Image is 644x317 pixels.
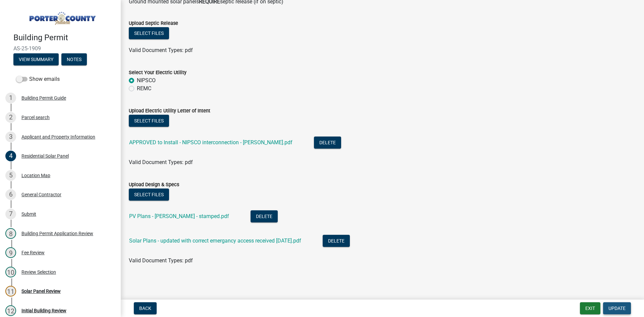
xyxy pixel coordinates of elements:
span: Valid Document Types: pdf [129,47,193,53]
label: Upload Design & Specs [129,182,179,187]
label: Select Your Electric Utility [129,70,186,75]
span: Back [139,306,151,311]
label: Upload Septic Release [129,21,178,26]
div: 5 [5,170,16,181]
div: 11 [5,286,16,297]
button: View Summary [13,53,59,65]
div: Building Permit Guide [21,96,66,100]
div: 3 [5,131,16,142]
wm-modal-confirm: Delete Document [314,140,341,146]
a: PV Plans - [PERSON_NAME] - stamped.pdf [129,213,229,219]
div: 12 [5,305,16,316]
div: 10 [5,267,16,277]
h4: Building Permit [13,33,115,43]
a: Solar Plans - updated with correct emergancy access received [DATE].pdf [129,237,301,244]
div: Solar Panel Review [21,289,61,294]
button: Select files [129,27,169,39]
button: Select files [129,189,169,201]
span: AS-25-1909 [13,45,107,52]
button: Back [134,302,157,314]
label: Show emails [16,75,60,83]
div: Initial Building Review [21,308,66,313]
div: 7 [5,209,16,219]
span: Update [608,306,626,311]
div: Review Selection [21,270,56,274]
button: Delete [314,137,341,149]
div: Building Permit Application Review [21,231,93,236]
button: Delete [251,210,278,222]
div: Fee Review [21,250,45,255]
div: Residential Solar Panel [21,154,69,158]
div: 2 [5,112,16,123]
div: Submit [21,212,36,216]
wm-modal-confirm: Notes [61,57,87,62]
button: Notes [61,53,87,65]
div: 8 [5,228,16,239]
label: REMC [137,85,151,93]
div: Parcel search [21,115,50,120]
div: 1 [5,93,16,103]
a: APPROVED to Install - NIPSCO interconnection - [PERSON_NAME].pdf [129,139,292,146]
label: NIPSCO [137,76,156,85]
span: Valid Document Types: pdf [129,159,193,165]
button: Select files [129,115,169,127]
div: General Contractor [21,192,61,197]
div: Applicant and Property Information [21,135,95,139]
button: Delete [323,235,350,247]
wm-modal-confirm: Delete Document [323,238,350,245]
div: Location Map [21,173,50,178]
label: Upload Electric Utility Letter of Intent [129,109,210,113]
span: Valid Document Types: pdf [129,257,193,264]
button: Exit [580,302,600,314]
div: 4 [5,151,16,161]
div: 6 [5,189,16,200]
wm-modal-confirm: Summary [13,57,59,62]
div: 9 [5,247,16,258]
wm-modal-confirm: Delete Document [251,214,278,220]
img: Porter County, Indiana [13,7,110,26]
button: Update [603,302,631,314]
